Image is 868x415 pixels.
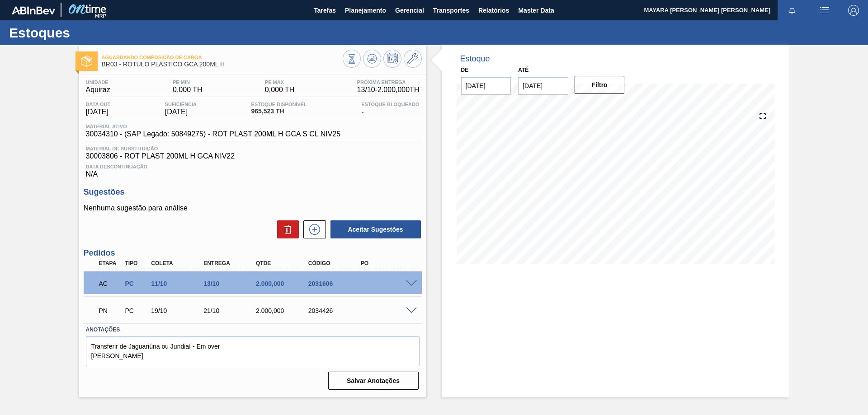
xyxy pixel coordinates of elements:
[404,50,422,68] button: Ir ao Master Data / Geral
[165,102,197,107] span: Suficiência
[201,307,260,314] div: 21/10/2025
[265,86,295,94] span: 0,000 TH
[265,79,295,85] span: PE MAX
[86,164,420,169] span: Data Descontinuação
[201,260,260,266] div: Entrega
[102,55,343,60] span: Aguardando Composição de Carga
[461,67,469,73] label: De
[819,5,830,16] img: userActions
[149,280,208,287] div: 11/10/2025
[461,77,511,95] input: dd/mm/yyyy
[99,307,122,314] p: PN
[361,102,419,107] span: Estoque Bloqueado
[359,102,421,116] div: -
[97,260,124,266] div: Etapa
[254,260,312,266] div: Qtde
[84,204,422,212] p: Nenhuma sugestão para análise
[86,152,420,160] span: 30003806 - ROT PLAST 200ML H GCA NIV22
[345,5,386,16] span: Planejamento
[86,79,110,85] span: Unidade
[359,260,417,266] div: PO
[97,274,124,294] div: Aguardando Composição de Carga
[518,77,568,95] input: dd/mm/yyyy
[306,280,365,287] div: 2031606
[12,6,55,14] img: TNhmsLtSVTkK8tSr43FrP2fwEKptu5GPRR3wAAAABJRU5ErkJggg==
[86,146,420,151] span: Material de Substituição
[201,280,260,287] div: 13/10/2025
[363,50,381,68] button: Atualizar Gráfico
[173,86,203,94] span: 0,000 TH
[86,130,341,138] span: 30034310 - (SAP Legado: 50849275) - ROT PLAST 200ML H GCA S CL NIV25
[254,280,312,287] div: 2.000,000
[251,102,307,107] span: Estoque Disponível
[575,76,625,94] button: Filtro
[86,124,341,129] span: Material ativo
[330,220,421,238] button: Aceitar Sugestões
[165,108,197,116] span: [DATE]
[273,220,299,238] div: Excluir Sugestões
[328,372,419,390] button: Salvar Anotações
[123,307,150,314] div: Pedido de Compra
[86,108,111,116] span: [DATE]
[778,4,807,17] button: Notificações
[299,220,326,238] div: Nova sugestão
[99,280,122,287] p: AC
[149,307,208,314] div: 19/10/2025
[433,5,469,16] span: Transportes
[86,86,110,94] span: Aquiraz
[84,160,422,178] div: N/A
[460,54,490,64] div: Estoque
[173,79,203,85] span: PE MIN
[86,102,111,107] span: Data out
[86,336,420,366] textarea: Transferir de Jaguariúna ou Jundiaí - Em over [PERSON_NAME]
[357,86,420,94] span: 13/10 - 2.000,000 TH
[314,5,336,16] span: Tarefas
[123,280,150,287] div: Pedido de Compra
[84,248,422,258] h3: Pedidos
[383,50,401,68] button: Programar Estoque
[306,307,365,314] div: 2034426
[251,108,307,115] span: 965,523 TH
[326,219,422,239] div: Aceitar Sugestões
[518,5,554,16] span: Master Data
[395,5,424,16] span: Gerencial
[518,67,528,73] label: Até
[306,260,365,266] div: Código
[343,50,361,68] button: Visão Geral dos Estoques
[123,260,150,266] div: Tipo
[478,5,509,16] span: Relatórios
[357,79,420,85] span: Próxima Entrega
[102,61,343,68] span: BR03 - RÓTULO PLÁSTICO GCA 200ML H
[81,56,92,67] img: Ícone
[254,307,312,314] div: 2.000,000
[97,301,124,321] div: Pedido em Negociação
[9,28,170,38] h1: Estoques
[84,187,422,197] h3: Sugestões
[848,5,859,16] img: Logout
[149,260,208,266] div: Coleta
[86,323,420,336] label: Anotações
